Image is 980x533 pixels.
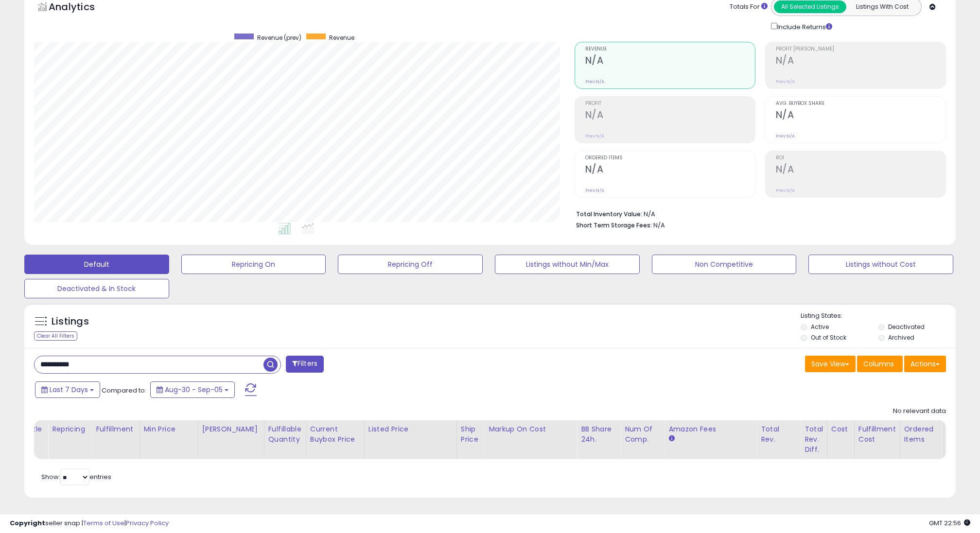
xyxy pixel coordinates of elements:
[863,359,894,369] span: Columns
[776,155,945,161] span: ROI
[801,311,955,321] p: Listing States:
[368,424,453,434] div: Listed Price
[52,315,89,328] h5: Listings
[929,518,970,528] span: 2025-09-13 22:56 GMT
[50,385,88,395] span: Last 7 Days
[489,424,573,434] div: Markup on Cost
[41,472,111,481] span: Show: entries
[581,424,616,445] div: BB Share 24h.
[652,255,797,274] button: Non Competitive
[202,424,260,434] div: [PERSON_NAME]
[831,424,850,434] div: Cost
[257,34,301,42] span: Revenue (prev)
[34,331,77,341] div: Clear All Filters
[150,381,235,398] button: Aug-30 - Sep-05
[576,207,939,219] li: N/A
[181,255,326,274] button: Repricing On
[893,407,946,416] div: No relevant data
[858,424,896,445] div: Fulfillment Cost
[668,424,752,434] div: Amazon Fees
[585,55,755,68] h2: N/A
[495,255,640,274] button: Listings without Min/Max
[653,221,665,230] span: N/A
[776,47,945,52] span: Profit [PERSON_NAME]
[888,323,925,331] label: Deactivated
[776,101,945,106] span: Avg. Buybox Share
[811,323,829,331] label: Active
[776,164,945,177] h2: N/A
[585,155,755,161] span: Ordered Items
[126,518,169,528] a: Privacy Policy
[808,255,953,274] button: Listings without Cost
[764,21,844,32] div: Include Returns
[165,385,223,395] span: Aug-30 - Sep-05
[96,424,135,434] div: Fulfillment
[24,255,169,274] button: Default
[310,424,360,445] div: Current Buybox Price
[485,420,577,459] th: The percentage added to the cost of goods (COGS) that forms the calculator for Min & Max prices.
[776,188,795,193] small: Prev: N/A
[585,79,604,85] small: Prev: N/A
[52,424,87,434] div: Repricing
[26,424,44,434] div: Title
[888,333,914,342] label: Archived
[286,356,324,373] button: Filters
[904,424,940,445] div: Ordered Items
[776,109,945,122] h2: N/A
[857,356,903,372] button: Columns
[625,424,660,445] div: Num of Comp.
[102,386,146,395] span: Compared to:
[774,0,846,13] button: All Selected Listings
[576,210,642,218] b: Total Inventory Value:
[35,381,100,398] button: Last 7 Days
[268,424,302,445] div: Fulfillable Quantity
[338,255,483,274] button: Repricing Off
[668,434,674,443] small: Amazon Fees.
[585,133,604,139] small: Prev: N/A
[776,79,795,85] small: Prev: N/A
[846,0,918,13] button: Listings With Cost
[24,279,169,298] button: Deactivated & In Stock
[83,518,124,528] a: Terms of Use
[10,518,45,528] strong: Copyright
[585,47,755,52] span: Revenue
[761,424,796,445] div: Total Rev.
[461,424,480,445] div: Ship Price
[805,424,823,455] div: Total Rev. Diff.
[144,424,194,434] div: Min Price
[585,109,755,122] h2: N/A
[585,101,755,106] span: Profit
[585,188,604,193] small: Prev: N/A
[776,55,945,68] h2: N/A
[730,2,768,12] div: Totals For
[805,356,856,372] button: Save View
[904,356,946,372] button: Actions
[10,519,169,528] div: seller snap | |
[811,333,846,342] label: Out of Stock
[576,221,652,229] b: Short Term Storage Fees:
[776,133,795,139] small: Prev: N/A
[585,164,755,177] h2: N/A
[329,34,354,42] span: Revenue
